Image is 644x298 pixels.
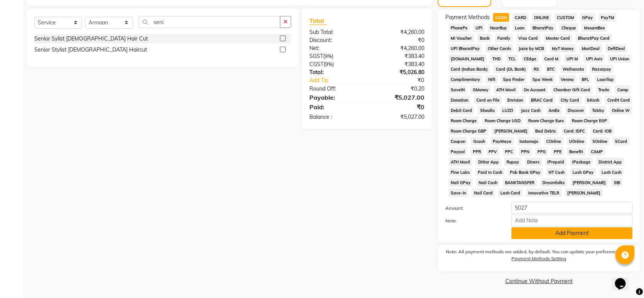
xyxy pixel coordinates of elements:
span: BRAC Card [529,96,555,104]
span: Juice by MCB [516,44,547,53]
div: ₹4,260.00 [367,28,430,36]
span: MosamBee [581,23,607,32]
label: Amount: [440,205,506,212]
span: LoanTap [594,75,616,84]
div: ( ) [304,60,367,68]
iframe: chat widget [612,267,636,290]
span: Pine Labs [448,168,472,177]
span: [PERSON_NAME] [492,126,530,135]
span: Lash Card [498,188,523,197]
span: UOnline [567,137,587,146]
span: Card (DL Bank) [493,65,528,73]
span: MI Voucher [448,34,474,42]
span: Payment Methods [445,13,490,21]
label: Payment Methods Setting [511,255,566,262]
span: CASH [493,13,510,22]
span: Pnb Bank GPay [508,168,543,177]
span: Tabby [589,106,607,115]
span: Debit Card [448,106,475,115]
div: Round Off: [304,85,367,93]
div: Payable: [304,93,367,102]
span: Paypal [448,147,468,156]
div: Balance : [304,113,367,121]
span: On Account [521,85,548,94]
span: UPI BharatPay [448,44,482,53]
div: Sub Total: [304,28,367,36]
label: Note: All payment methods are added, by default. You can update your preferences from [445,248,633,265]
span: Credit Card [605,96,632,104]
span: TCL [506,54,518,63]
span: Nail GPay [448,178,473,187]
span: Wellnessta [560,65,587,73]
span: Bad Debts [533,126,558,135]
span: BharatPay Card [576,34,612,42]
span: Complimentary [448,75,483,84]
span: iPrepaid [545,157,567,166]
span: MariDeal [579,44,602,53]
span: District App [596,157,624,166]
div: ₹5,026.80 [367,68,430,76]
span: Lash GPay [570,168,596,177]
span: SOnline [590,137,610,146]
span: Bank [477,34,492,42]
span: GPay [580,13,595,22]
span: Instamojo [517,137,541,146]
div: Total: [304,68,367,76]
span: ONLINE [532,13,552,22]
div: Discount: [304,36,367,44]
span: Donation [448,96,471,104]
span: Shoutlo [477,106,497,115]
span: Family [495,34,513,42]
span: Chamber Gift Card [551,85,593,94]
span: Card: IOB [591,126,614,135]
span: UPI [473,23,485,32]
span: Online W [610,106,633,115]
span: PayMaya [490,137,514,146]
a: Continue Without Payment [439,277,639,285]
span: Nift [485,75,498,84]
span: Diners [525,157,542,166]
span: PPV [486,147,500,156]
span: Room Charge [448,116,479,125]
span: RS [531,65,542,73]
span: BTC [545,65,557,73]
span: Envision [505,96,526,104]
span: SaveIN [448,85,468,94]
a: Add Tip [304,76,377,84]
span: BANKTANSFER [503,178,537,187]
span: DefiDeal [605,44,628,53]
span: CUSTOM [555,13,577,22]
span: PPC [503,147,516,156]
span: Rupay [504,157,522,166]
div: ₹0 [367,102,430,112]
span: Spa Finder [501,75,527,84]
div: ₹0 [367,36,430,44]
span: Lash Cash [599,168,624,177]
div: ₹0 [377,76,430,84]
div: ₹383.40 [367,52,430,60]
span: iPackage [570,157,593,166]
span: NearBuy [488,23,510,32]
div: Paid: [304,102,367,112]
span: Card (Indian Bank) [448,65,490,73]
span: PayTM [599,13,617,22]
span: PPR [470,147,483,156]
span: Visa Card [516,34,540,42]
span: PPG [535,147,549,156]
span: Discover [565,106,587,115]
div: ₹383.40 [367,60,430,68]
div: ₹5,027.00 [367,113,430,121]
div: Net: [304,44,367,52]
input: Amount [511,202,633,214]
span: Nail Card [471,188,495,197]
span: AmEx [546,106,562,115]
span: UPI Union [608,54,632,63]
span: City Card [558,96,582,104]
span: Venmo [558,75,576,84]
span: PPE [551,147,564,156]
span: ATH Movil [448,157,473,166]
input: Add Note [511,215,633,227]
div: ₹0.20 [367,85,430,93]
span: UPI M [564,54,581,63]
span: Room Charge USD [482,116,523,125]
